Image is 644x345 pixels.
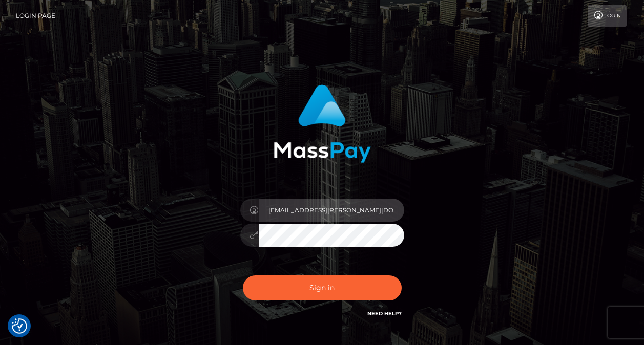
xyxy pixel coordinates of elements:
[274,84,371,163] img: MassPay Login
[12,318,27,334] button: Consent Preferences
[243,275,402,300] button: Sign in
[367,310,402,317] a: Need Help?
[588,5,627,27] a: Login
[16,5,55,27] a: Login Page
[12,318,27,334] img: Revisit consent button
[259,199,404,222] input: Username...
